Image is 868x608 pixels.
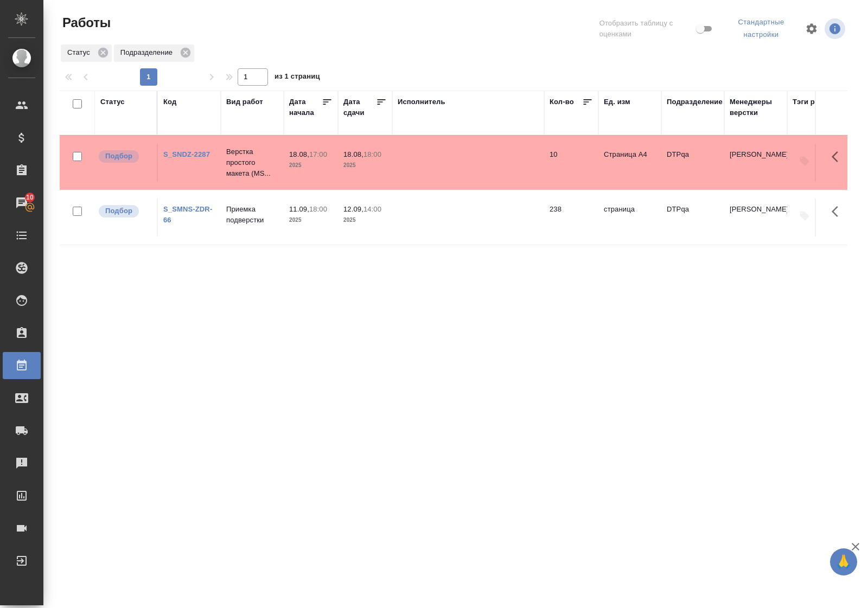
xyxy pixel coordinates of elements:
[343,160,387,171] p: 2025
[825,18,847,39] span: Посмотреть информацию
[343,215,387,226] p: 2025
[98,204,151,219] div: Можно подбирать исполнителей
[363,150,381,158] p: 18:00
[667,97,723,107] div: Подразделение
[793,97,837,107] div: Тэги работы
[120,47,176,58] p: Подразделение
[799,16,825,42] span: Настроить таблицу
[289,215,333,226] p: 2025
[289,150,309,158] p: 18.08,
[343,150,363,158] p: 18.08,
[793,149,816,173] button: Добавить тэги
[834,551,853,573] span: 🙏
[105,151,132,162] p: Подбор
[163,205,212,224] a: S_SMNS-ZDR-66
[661,199,724,236] td: DTPqa
[289,97,322,118] div: Дата начала
[599,18,694,40] span: Отобразить таблицу с оценками
[724,14,799,43] div: split button
[825,144,851,170] button: Здесь прячутся важные кнопки
[226,146,278,179] p: Верстка простого макета (MS...
[3,189,41,216] a: 10
[730,204,782,215] p: [PERSON_NAME]
[226,97,263,107] div: Вид работ
[61,44,112,62] div: Статус
[309,205,327,213] p: 18:00
[598,199,661,236] td: страница
[226,204,278,226] p: Приемка подверстки
[830,548,857,575] button: 🙏
[544,144,598,182] td: 10
[67,47,94,58] p: Статус
[730,149,782,160] p: [PERSON_NAME]
[275,70,320,86] span: из 1 страниц
[60,14,111,31] span: Работы
[730,97,782,118] div: Менеджеры верстки
[825,199,851,225] button: Здесь прячутся важные кнопки
[550,97,574,107] div: Кол-во
[604,97,630,107] div: Ед. изм
[163,97,176,107] div: Код
[343,97,376,118] div: Дата сдачи
[661,144,724,182] td: DTPqa
[309,150,327,158] p: 17:00
[289,160,333,171] p: 2025
[98,149,151,164] div: Можно подбирать исполнителей
[163,150,210,158] a: S_SNDZ-2287
[793,204,816,228] button: Добавить тэги
[363,205,381,213] p: 14:00
[598,144,661,182] td: Страница А4
[100,97,125,107] div: Статус
[343,205,363,213] p: 12.09,
[20,192,40,203] span: 10
[289,205,309,213] p: 11.09,
[114,44,194,62] div: Подразделение
[105,206,132,216] p: Подбор
[398,97,445,107] div: Исполнитель
[544,199,598,236] td: 238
